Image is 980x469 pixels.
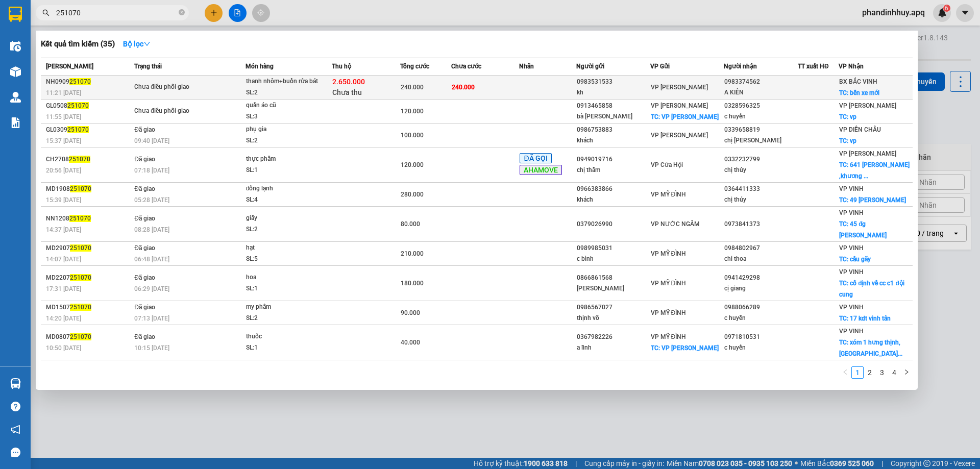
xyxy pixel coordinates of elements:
[724,63,757,70] span: Người nhận
[69,156,90,163] span: 251070
[577,313,650,324] div: thịnh võ
[115,36,159,52] button: Bộ lọcdown
[839,280,904,298] span: TC: cố định về cc c1 đội cung
[839,366,851,379] li: Previous Page
[15,43,90,78] span: [GEOGRAPHIC_DATA], [GEOGRAPHIC_DATA] ↔ [GEOGRAPHIC_DATA]
[839,328,864,335] span: VP VINH
[46,243,131,254] div: MD2907
[577,243,650,254] div: 0989985031
[69,78,91,85] span: 251070
[852,367,863,378] a: 1
[134,344,169,352] span: 10:15 [DATE]
[246,283,323,294] div: SL: 1
[70,185,91,192] span: 251070
[70,333,91,340] span: 251070
[724,165,797,176] div: chị thủy
[10,66,21,77] img: warehouse-icon
[70,274,91,281] span: 251070
[134,226,169,233] span: 08:28 [DATE]
[401,108,424,115] span: 120.000
[900,366,913,379] li: Next Page
[839,244,864,252] span: VP VINH
[179,8,185,18] span: close-circle
[46,273,131,283] div: MD2207
[46,154,131,165] div: CH2708
[10,378,21,389] img: warehouse-icon
[5,55,13,106] img: logo
[651,132,708,139] span: VP [PERSON_NAME]
[332,88,362,96] span: Chưa thu
[134,256,169,263] span: 06:48 [DATE]
[839,102,896,109] span: VP [PERSON_NAME]
[401,191,424,198] span: 280.000
[46,226,81,233] span: 14:37 [DATE]
[70,244,91,252] span: 251070
[839,63,864,70] span: VP Nhận
[651,220,700,228] span: VP NƯỚC NGẦM
[724,313,797,324] div: c huyền
[577,254,650,264] div: c bình
[246,76,323,87] div: thanh nhôm+buồn rửa bát
[42,9,50,16] span: search
[724,332,797,342] div: 0971810531
[134,215,155,222] span: Đã giao
[46,332,131,342] div: MD0807
[839,339,902,357] span: TC: xóm 1 hưng thịnh, [GEOGRAPHIC_DATA]...
[900,366,913,379] button: right
[577,273,650,283] div: 0866861568
[839,126,881,133] span: VP DIỄN CHÂU
[134,304,155,311] span: Đã giao
[864,366,876,379] li: 2
[134,106,211,117] div: Chưa điều phối giao
[577,342,650,353] div: a lĩnh
[724,101,797,111] div: 0328596325
[451,63,481,70] span: Chưa cước
[577,302,650,313] div: 0986567027
[577,101,650,111] div: 0913465858
[134,244,155,252] span: Đã giao
[839,137,856,144] span: TC: vp
[46,89,81,96] span: 11:21 [DATE]
[134,196,169,204] span: 05:28 [DATE]
[876,367,888,378] a: 3
[246,213,323,224] div: giấy
[724,194,797,205] div: chị thúy
[134,167,169,174] span: 07:18 [DATE]
[46,125,131,135] div: GL0309
[46,196,81,204] span: 15:39 [DATE]
[651,344,719,352] span: TC: VP [PERSON_NAME]
[401,309,420,316] span: 90.000
[839,366,851,379] button: left
[11,402,20,411] span: question-circle
[46,184,131,194] div: MD1908
[577,154,650,165] div: 0949019716
[839,256,871,263] span: TC: cầu gãy
[724,87,797,98] div: A KIÊN
[839,89,879,96] span: TC: bến xe mới
[46,101,131,111] div: GL0508
[577,332,650,342] div: 0367982226
[246,342,323,354] div: SL: 1
[576,63,604,70] span: Người gửi
[56,7,177,18] input: Tìm tên, số ĐT hoặc mã đơn
[839,209,864,216] span: VP VINH
[134,333,155,340] span: Đã giao
[903,369,910,375] span: right
[332,63,351,70] span: Thu hộ
[839,185,864,192] span: VP VINH
[651,84,708,91] span: VP [PERSON_NAME]
[401,280,424,287] span: 180.000
[401,161,424,168] span: 120.000
[246,124,323,135] div: phụ gia
[839,304,864,311] span: VP VINH
[401,220,420,228] span: 80.000
[41,39,115,50] h3: Kết quả tìm kiếm ( 35 )
[452,84,475,91] span: 240.000
[69,215,91,222] span: 251070
[134,274,155,281] span: Đã giao
[839,196,906,204] span: TC: 49 [PERSON_NAME]
[134,63,162,70] span: Trạng thái
[246,100,323,111] div: quần áo cũ
[332,78,365,86] span: 2.650.000
[134,82,211,93] div: Chưa điều phối giao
